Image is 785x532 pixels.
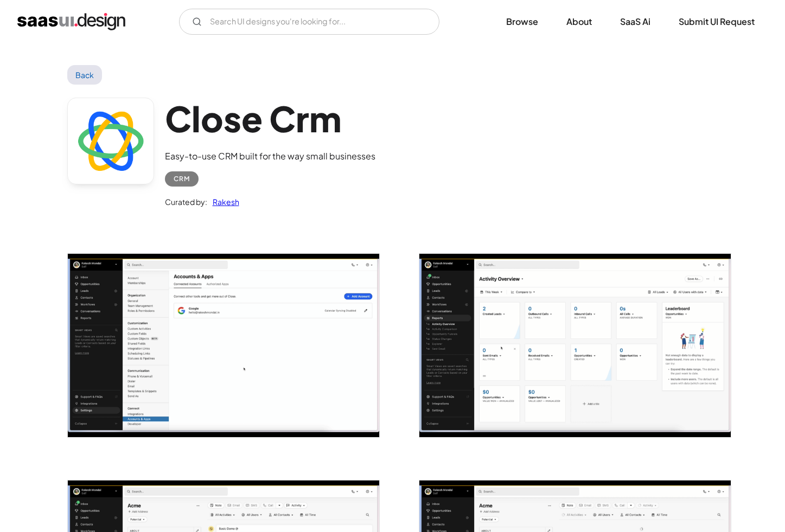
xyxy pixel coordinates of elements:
img: 667d3e72458bb01af5b69844_close%20crm%20acounts%20apps.png [68,254,379,437]
form: Email Form [179,9,439,35]
div: Curated by: [165,195,207,208]
input: Search UI designs you're looking for... [179,9,439,35]
a: open lightbox [419,254,731,437]
img: 667d3e727404bb2e04c0ed5e_close%20crm%20activity%20overview.png [419,254,731,437]
a: Rakesh [207,195,239,208]
div: CRM [174,172,190,185]
a: Submit UI Request [666,10,768,34]
a: About [553,10,605,34]
a: Browse [493,10,551,34]
a: SaaS Ai [607,10,663,34]
div: Easy-to-use CRM built for the way small businesses [165,150,375,163]
a: home [17,13,125,30]
h1: Close Crm [165,98,375,139]
a: open lightbox [68,254,379,437]
a: Back [67,65,103,85]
